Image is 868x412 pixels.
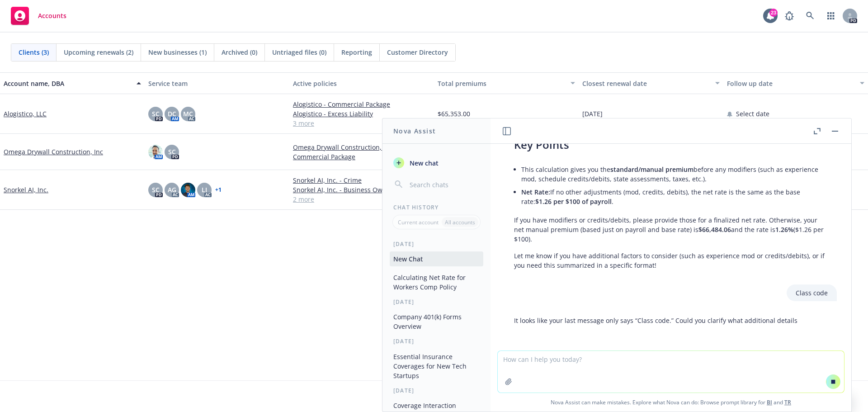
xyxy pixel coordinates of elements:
a: Snorkel AI, Inc. [4,185,48,194]
span: Upcoming renewals (2) [64,47,133,57]
button: Company 401(k) Forms Overview [390,309,483,334]
div: Active policies [293,79,430,88]
div: Closest renewal date [582,79,710,88]
img: photo [148,145,163,159]
span: LI [202,185,207,194]
span: Select date [736,109,769,118]
span: [DATE] [582,109,603,118]
span: Net Rate: [521,188,550,196]
div: Chat History [382,204,491,211]
a: Alogistico - Excess Liability [293,109,430,118]
span: SC [168,147,176,156]
span: 1.26% [775,225,793,234]
button: New chat [390,155,483,171]
a: Switch app [822,7,840,25]
button: New Chat [390,251,483,266]
div: [DATE] [382,387,491,394]
span: Clients (3) [19,47,49,57]
p: All accounts [445,218,475,226]
span: Accounts [38,12,66,19]
button: Essential Insurance Coverages for New Tech Startups [390,349,483,383]
button: Service team [145,72,289,94]
div: Account name, DBA [4,79,131,88]
a: Alogistico - Commercial Package [293,99,430,109]
div: [DATE] [382,337,491,345]
a: Omega Drywall Construction, Inc - Commercial Package [293,142,430,161]
div: Total premiums [438,79,565,88]
a: TR [784,398,791,406]
p: If you have modifiers or credits/debits, please provide those for a finalized net rate. Otherwise... [514,215,828,244]
div: Follow up date [727,79,854,88]
span: $1.26 per $100 of payroll [535,197,612,206]
span: MC [183,109,193,118]
div: 23 [769,9,778,17]
button: Active policies [289,72,434,94]
button: Calculating Net Rate for Workers Comp Policy [390,270,483,294]
img: photo [181,183,195,197]
p: Class code [796,288,828,298]
p: Let me know if you have additional factors to consider (such as experience mod or credits/debits)... [514,251,828,270]
p: It looks like your last message only says “Class code.” Could you clarify what additional details [514,316,797,325]
span: Customer Directory [387,47,448,57]
a: Accounts [7,3,70,28]
button: Closest renewal date [579,72,723,94]
span: Reporting [341,47,372,57]
a: Report a Bug [780,7,798,25]
h1: Nova Assist [393,126,436,136]
a: + 1 [215,187,222,193]
a: Omega Drywall Construction, Inc [4,147,103,156]
a: BI [767,398,772,406]
div: [DATE] [382,240,491,248]
p: Current account [398,218,439,226]
div: [DATE] [382,298,491,306]
input: Search chats [408,178,480,191]
button: Follow up date [723,72,868,94]
span: AG [168,185,176,194]
li: This calculation gives you the before any modifiers (such as experience mod, schedule credits/deb... [521,163,828,185]
a: Snorkel AI, Inc. - Business Owners [293,185,430,194]
a: Alogistico, LLC [4,109,47,118]
span: SC [152,109,160,118]
button: Total premiums [434,72,579,94]
span: New chat [408,158,439,168]
span: DC [168,109,176,118]
a: 2 more [293,194,430,204]
div: Service team [148,79,286,88]
a: Snorkel AI, Inc. - Crime [293,175,430,185]
span: New businesses (1) [148,47,207,57]
span: SC [152,185,160,194]
h3: Key Points [514,137,828,152]
span: $65,353.00 [438,109,470,118]
span: Archived (0) [222,47,257,57]
li: If no other adjustments (mod, credits, debits), the net rate is the same as the base rate: . [521,185,828,208]
a: 3 more [293,118,430,128]
span: Nova Assist can make mistakes. Explore what Nova can do: Browse prompt library for and [494,393,848,412]
span: Untriaged files (0) [272,47,326,57]
a: Search [801,7,819,25]
span: standard/manual premium [610,165,693,174]
span: $66,484.06 [698,225,731,234]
